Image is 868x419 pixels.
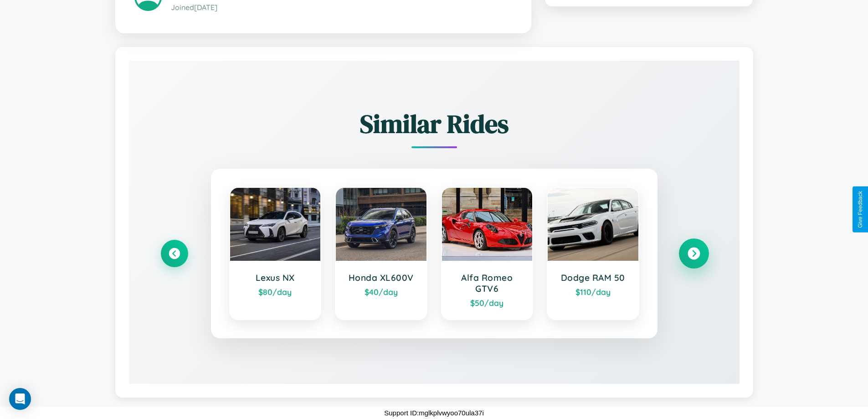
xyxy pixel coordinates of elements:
div: $ 40 /day [345,287,417,297]
div: $ 50 /day [451,298,524,308]
a: Dodge RAM 50$110/day [547,187,639,320]
h3: Lexus NX [239,272,312,283]
div: $ 80 /day [239,287,312,297]
h3: Dodge RAM 50 [557,272,629,283]
h3: Alfa Romeo GTV6 [451,272,524,294]
div: $ 110 /day [557,287,629,297]
h2: Similar Rides [161,106,708,141]
div: Give Feedback [857,191,863,228]
a: Honda XL600V$40/day [335,187,427,320]
a: Alfa Romeo GTV6$50/day [441,187,534,320]
div: Open Intercom Messenger [9,388,31,410]
a: Lexus NX$80/day [229,187,322,320]
p: Joined [DATE] [171,1,512,14]
p: Support ID: mglkplvwyoo70ula37i [384,407,483,419]
h3: Honda XL600V [345,272,417,283]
